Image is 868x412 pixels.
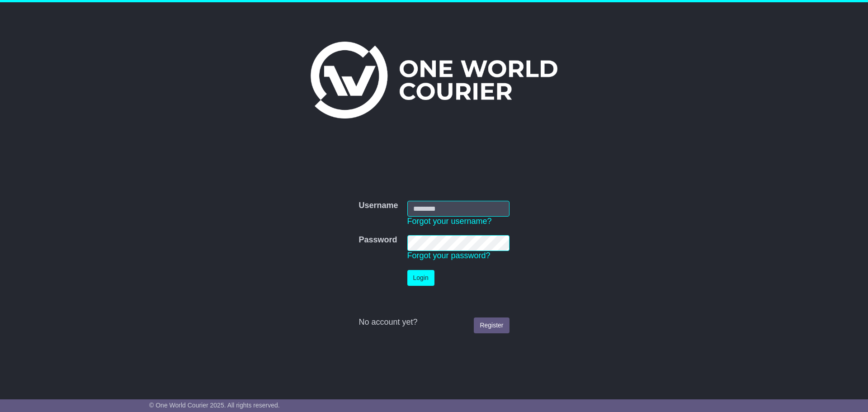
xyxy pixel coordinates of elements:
a: Forgot your password? [407,251,491,260]
div: No account yet? [359,317,509,327]
a: Forgot your username? [407,217,492,226]
label: Username [359,201,398,211]
a: Register [474,317,509,333]
label: Password [359,235,397,245]
span: © One World Courier 2025. All rights reserved. [149,402,280,409]
img: One World [311,42,557,118]
button: Login [407,270,434,286]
